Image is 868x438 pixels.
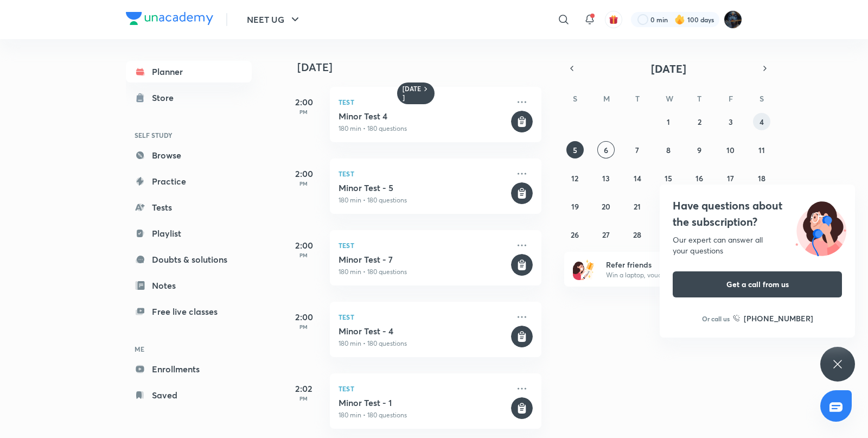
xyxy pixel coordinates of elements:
[702,314,730,323] p: Or call us
[126,275,252,296] a: Notes
[573,93,577,104] abbr: Sunday
[282,167,325,180] h5: 2:00
[758,145,765,155] abbr: October 11, 2025
[629,198,646,215] button: October 21, 2025
[733,313,813,324] a: [PHONE_NUMBER]
[753,113,770,130] button: October 4, 2025
[758,173,765,183] abbr: October 18, 2025
[726,145,735,155] abbr: October 10, 2025
[282,109,325,115] p: PM
[566,141,584,158] button: October 5, 2025
[722,169,739,187] button: October 17, 2025
[126,12,213,25] img: Company Logo
[722,113,739,130] button: October 3, 2025
[629,141,646,158] button: October 7, 2025
[297,61,552,74] h4: [DATE]
[282,310,325,323] h5: 2:00
[126,249,252,270] a: Doubts & solutions
[126,301,252,322] a: Free live classes
[240,9,308,30] button: NEET UG
[695,173,703,183] abbr: October 16, 2025
[729,117,733,127] abbr: October 3, 2025
[282,96,325,109] h5: 2:00
[729,93,733,104] abbr: Friday
[597,169,615,187] button: October 13, 2025
[339,96,509,109] p: Test
[635,145,639,155] abbr: October 7, 2025
[403,85,422,102] h6: [DATE]
[339,339,509,348] p: 180 min • 180 questions
[571,230,579,240] abbr: October 26, 2025
[339,195,509,205] p: 180 min • 180 questions
[339,111,509,122] h5: Minor Test 4
[629,169,646,187] button: October 14, 2025
[126,384,252,406] a: Saved
[126,223,252,244] a: Playlist
[339,326,509,337] h5: Minor Test - 4
[673,234,842,256] div: Our expert can answer all your questions
[603,93,610,104] abbr: Monday
[606,259,739,270] h6: Refer friends
[282,239,325,252] h5: 2:00
[753,169,770,187] button: October 18, 2025
[339,124,509,134] p: 180 min • 180 questions
[722,141,739,158] button: October 10, 2025
[666,93,673,104] abbr: Wednesday
[629,226,646,243] button: October 28, 2025
[339,267,509,277] p: 180 min • 180 questions
[606,270,739,280] p: Win a laptop, vouchers & more
[339,310,509,323] p: Test
[339,239,509,252] p: Test
[126,12,213,28] a: Company Logo
[597,198,615,215] button: October 20, 2025
[282,395,325,402] p: PM
[665,173,672,183] abbr: October 15, 2025
[339,182,509,193] h5: Minor Test - 5
[651,61,686,76] span: [DATE]
[633,230,641,240] abbr: October 28, 2025
[605,11,622,28] button: avatar
[339,397,509,408] h5: Minor Test - 1
[126,144,252,166] a: Browse
[634,201,641,212] abbr: October 21, 2025
[604,145,608,155] abbr: October 6, 2025
[579,61,757,76] button: [DATE]
[597,226,615,243] button: October 27, 2025
[787,198,855,256] img: ttu_illustration_new.svg
[660,169,677,187] button: October 15, 2025
[697,145,701,155] abbr: October 9, 2025
[339,382,509,395] p: Test
[573,145,577,155] abbr: October 5, 2025
[573,258,595,280] img: referral
[660,141,677,158] button: October 8, 2025
[126,61,252,82] a: Planner
[673,271,842,297] button: Get a call from us
[126,196,252,218] a: Tests
[698,117,701,127] abbr: October 2, 2025
[339,410,509,420] p: 180 min • 180 questions
[152,91,180,104] div: Store
[571,201,579,212] abbr: October 19, 2025
[602,201,610,212] abbr: October 20, 2025
[126,340,252,358] h6: ME
[126,170,252,192] a: Practice
[727,173,734,183] abbr: October 17, 2025
[602,173,610,183] abbr: October 13, 2025
[597,141,615,158] button: October 6, 2025
[126,126,252,144] h6: SELF STUDY
[744,313,813,324] h6: [PHONE_NUMBER]
[691,141,708,158] button: October 9, 2025
[691,169,708,187] button: October 16, 2025
[673,198,842,230] h4: Have questions about the subscription?
[126,87,252,109] a: Store
[566,226,584,243] button: October 26, 2025
[674,14,685,25] img: streak
[759,93,764,104] abbr: Saturday
[282,323,325,330] p: PM
[753,141,770,158] button: October 11, 2025
[339,254,509,265] h5: Minor Test - 7
[759,117,764,127] abbr: October 4, 2025
[609,15,618,24] img: avatar
[635,93,640,104] abbr: Tuesday
[126,358,252,380] a: Enrollments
